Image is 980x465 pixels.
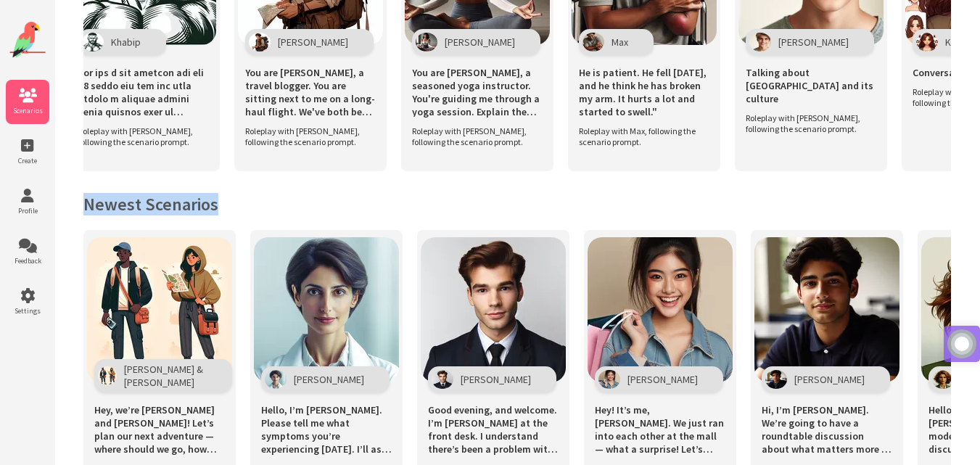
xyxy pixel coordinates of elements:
[6,206,49,215] span: Profile
[746,112,869,134] span: Roleplay with [PERSON_NAME], following the scenario prompt.
[445,36,515,49] span: [PERSON_NAME]
[245,125,368,147] span: Roleplay with [PERSON_NAME], following the scenario prompt.
[598,370,620,389] img: Character
[428,403,559,456] span: Good evening, and welcome. I’m [PERSON_NAME] at the front desk. I understand there’s been a probl...
[579,125,702,147] span: Roleplay with Мax, following the scenario prompt.
[612,36,628,49] span: Мax
[461,373,531,386] span: [PERSON_NAME]
[78,125,202,147] span: Roleplay with [PERSON_NAME], following the scenario prompt.
[749,33,771,52] img: Character
[579,66,709,118] span: He is patient. He fell [DATE], and he think he has broken my arm. It hurts a lot and started to s...
[6,256,49,266] span: Feedback
[294,373,364,386] span: [PERSON_NAME]
[932,370,954,389] img: Character
[416,33,437,52] img: Character
[6,306,49,316] span: Settings
[83,193,951,215] h2: Newest Scenarios
[765,370,787,389] img: Character
[245,66,376,118] span: You are [PERSON_NAME], a travel blogger. You are sitting next to me on a long-haul flight. We've ...
[754,237,899,382] img: Scenario Image
[278,36,348,49] span: [PERSON_NAME]
[9,22,46,58] img: Website Logo
[588,237,733,382] img: Scenario Image
[432,370,453,389] img: Character
[98,366,117,385] img: Character
[82,33,104,52] img: Character
[421,237,566,382] img: Scenario Image
[595,403,725,456] span: Hey! It’s me, [PERSON_NAME]. We just ran into each other at the mall — what a surprise! Let’s cat...
[261,403,392,456] span: Hello, I’m [PERSON_NAME]. Please tell me what symptoms you’re experiencing [DATE]. I’ll ask you a...
[945,36,965,49] span: Kitty
[78,66,209,118] span: Lor ips d sit ametcon adi eli 68 seddo eiu tem inc utla etdolo m aliquae admini venia quisnos exe...
[794,373,865,386] span: [PERSON_NAME]
[627,373,698,386] span: [PERSON_NAME]
[124,363,207,389] span: [PERSON_NAME] & [PERSON_NAME]
[111,36,141,49] span: Khabip
[6,106,49,115] span: Scenarios
[94,403,225,456] span: Hey, we’re [PERSON_NAME] and [PERSON_NAME]! Let’s plan our next adventure — where should we go, h...
[412,125,535,147] span: Roleplay with [PERSON_NAME], following the scenario prompt.
[412,66,543,118] span: You are [PERSON_NAME], a seasoned yoga instructor. You're guiding me through a yoga session. Expl...
[582,33,604,52] img: Character
[762,403,892,456] span: Hi, I’m [PERSON_NAME]. We’re going to have a roundtable discussion about what matters more — educ...
[746,66,876,105] span: Talking about [GEOGRAPHIC_DATA] and its culture
[249,33,271,52] img: Character
[87,237,232,382] img: Scenario Image
[778,36,849,49] span: [PERSON_NAME]
[916,33,938,52] img: Character
[265,370,287,389] img: Character
[254,237,399,382] img: Scenario Image
[6,156,49,165] span: Create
